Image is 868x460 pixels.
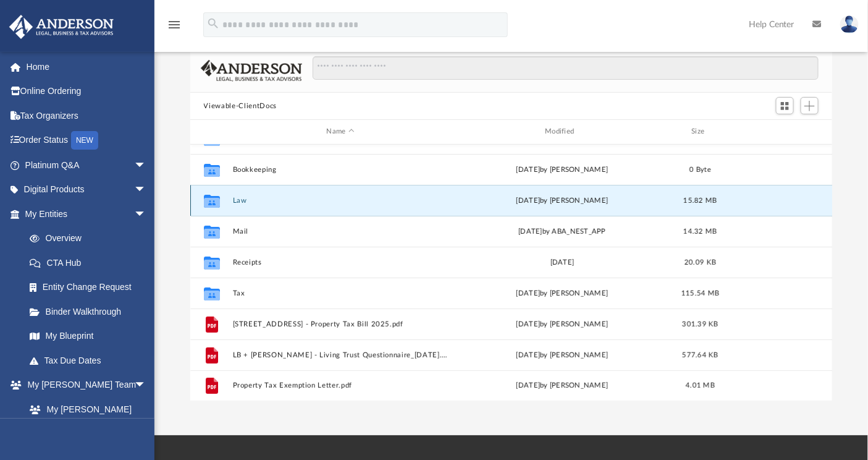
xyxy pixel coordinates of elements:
[453,126,670,137] div: Modified
[454,349,670,360] div: [DATE] by [PERSON_NAME]
[134,202,159,227] span: arrow_drop_down
[730,126,817,137] div: id
[454,318,670,330] div: by [PERSON_NAME]
[17,299,165,324] a: Binder Walkthrough
[9,128,165,153] a: Order StatusNEW
[454,380,670,391] div: by [PERSON_NAME]
[17,397,153,437] a: My [PERSON_NAME] Team
[17,250,165,275] a: CTA Hub
[9,103,165,128] a: Tax Organizers
[686,382,715,389] span: 4.01 MB
[9,373,159,398] a: My [PERSON_NAME] Teamarrow_drop_down
[232,289,449,297] button: Tax
[17,275,165,300] a: Entity Change Request
[683,197,717,203] span: 15.82 MB
[232,320,449,328] button: [STREET_ADDRESS] - Property Tax Bill 2025.pdf
[232,258,449,266] button: Receipts
[685,258,716,265] span: 20.09 KB
[206,17,220,30] i: search
[9,54,165,79] a: Home
[683,228,717,234] span: 14.32 MB
[454,257,670,268] div: [DATE]
[196,126,227,137] div: id
[6,15,117,39] img: Anderson Advisors Platinum Portal
[682,351,718,358] span: 577.64 KB
[232,228,449,236] button: Mail
[313,56,819,80] input: Search files and folders
[454,287,670,299] div: [DATE] by [PERSON_NAME]
[71,131,98,150] div: NEW
[516,382,540,389] span: [DATE]
[454,195,670,206] div: by [PERSON_NAME]
[17,348,165,373] a: Tax Due Dates
[516,320,540,327] span: [DATE]
[232,351,449,359] button: LB + [PERSON_NAME] - Living Trust Questionnaire_[DATE].pdf
[232,166,449,174] button: Bookkeeping
[675,126,725,137] div: Size
[801,97,819,114] button: Add
[167,17,182,32] i: menu
[9,79,165,104] a: Online Ordering
[17,226,165,251] a: Overview
[134,153,159,178] span: arrow_drop_down
[689,166,711,172] span: 0 Byte
[454,164,670,175] div: [DATE] by [PERSON_NAME]
[204,101,277,112] button: Viewable-ClientDocs
[134,373,159,398] span: arrow_drop_down
[232,197,449,205] button: Law
[9,202,165,226] a: My Entitiesarrow_drop_down
[681,289,719,296] span: 115.54 MB
[17,324,159,349] a: My Blueprint
[9,153,165,177] a: Platinum Q&Aarrow_drop_down
[190,145,833,401] div: grid
[134,177,159,203] span: arrow_drop_down
[167,23,182,32] a: menu
[232,381,449,390] button: Property Tax Exemption Letter.pdf
[516,197,540,203] span: [DATE]
[9,177,165,202] a: Digital Productsarrow_drop_down
[840,15,859,33] img: User Pic
[682,320,718,327] span: 301.39 KB
[232,126,448,137] div: Name
[454,226,670,237] div: [DATE] by ABA_NEST_APP
[776,97,794,114] button: Switch to Grid View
